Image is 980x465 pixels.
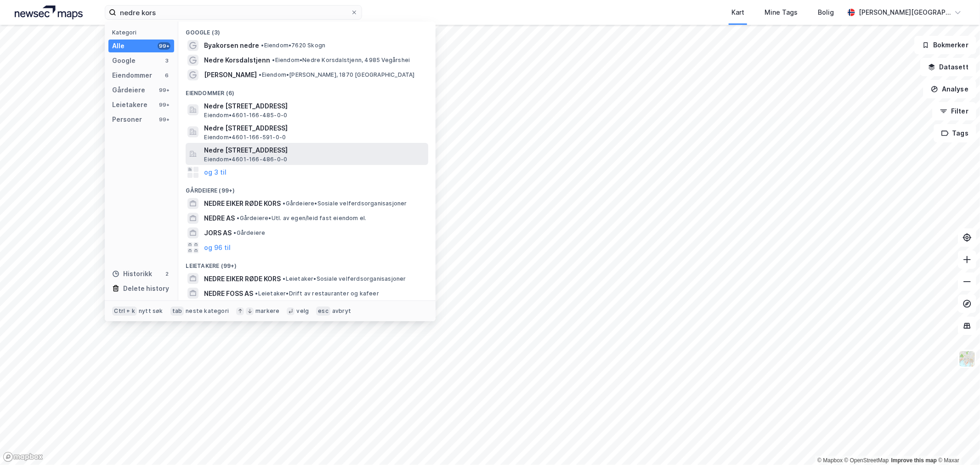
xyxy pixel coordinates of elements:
div: Google [112,55,136,66]
div: 3 [163,57,170,64]
span: Eiendom • [PERSON_NAME], 1870 [GEOGRAPHIC_DATA] [259,71,414,79]
span: Eiendom • Nedre Korsdalstjenn, 4985 Vegårshei [272,57,410,64]
iframe: Chat Widget [934,421,980,465]
span: • [261,42,264,49]
a: Mapbox homepage [3,452,43,462]
div: 99+ [158,42,170,50]
div: esc [316,306,330,316]
div: Google (3) [178,22,436,38]
div: Kart [731,7,744,18]
button: Datasett [920,58,976,76]
div: Leietakere [112,99,147,110]
div: [PERSON_NAME][GEOGRAPHIC_DATA] [859,7,951,18]
button: Filter [932,102,976,120]
span: NEDRE FOSS AS [204,288,253,299]
span: Leietaker • Drift av restauranter og kafeer [255,290,379,297]
span: Eiendom • 4601-166-486-0-0 [204,156,287,163]
span: Gårdeiere • Sosiale velferdsorganisasjoner [283,200,407,207]
span: • [283,275,285,282]
div: Ctrl + k [112,306,137,316]
div: markere [255,307,279,315]
div: Historikk [112,268,152,279]
div: Personer [112,114,142,125]
img: logo.a4113a55bc3d86da70a041830d287a7e.svg [15,6,83,19]
span: JORS AS [204,227,232,238]
div: 99+ [158,86,170,94]
span: Eiendom • 4601-166-591-0-0 [204,134,286,141]
div: nytt søk [139,307,163,315]
a: OpenStreetMap [844,457,889,464]
img: Z [958,350,976,368]
div: 6 [163,72,170,79]
button: Bokmerker [914,36,976,54]
div: Delete history [123,283,169,294]
span: Eiendom • 7620 Skogn [261,42,325,49]
div: neste kategori [186,307,229,315]
span: Gårdeiere • Utl. av egen/leid fast eiendom el. [237,215,366,222]
div: Gårdeiere (99+) [178,180,436,196]
button: og 96 til [204,242,231,253]
span: • [233,229,236,236]
div: tab [170,306,184,316]
div: Mine Tags [765,7,798,18]
span: Byakorsen nedre [204,40,259,51]
input: Søk på adresse, matrikkel, gårdeiere, leietakere eller personer [116,6,351,19]
div: Kategori [112,29,174,36]
span: • [259,71,261,78]
span: [PERSON_NAME] [204,69,257,80]
div: Eiendommer (6) [178,82,436,99]
button: Analyse [923,80,976,98]
span: Nedre Korsdalstjenn [204,55,270,66]
span: Eiendom • 4601-166-485-0-0 [204,112,287,119]
button: og 3 til [204,167,227,178]
div: 2 [163,270,170,278]
span: • [272,57,275,63]
div: Alle [112,40,125,51]
div: 99+ [158,101,170,108]
span: Nedre [STREET_ADDRESS] [204,123,425,134]
span: Nedre [STREET_ADDRESS] [204,145,425,156]
div: Bolig [818,7,834,18]
span: Gårdeiere [233,229,265,237]
span: • [255,290,258,297]
a: Improve this map [891,457,937,464]
div: Gårdeiere [112,85,145,96]
div: Eiendommer [112,70,152,81]
div: avbryt [332,307,351,315]
span: Leietaker • Sosiale velferdsorganisasjoner [283,275,406,283]
div: 99+ [158,116,170,123]
button: Tags [934,124,976,142]
span: Nedre [STREET_ADDRESS] [204,101,425,112]
div: velg [296,307,309,315]
span: NEDRE EIKER RØDE KORS [204,198,281,209]
span: • [283,200,285,207]
span: NEDRE AS [204,213,235,224]
div: Leietakere (99+) [178,255,436,272]
span: NEDRE EIKER RØDE KORS [204,273,281,284]
a: Mapbox [817,457,843,464]
span: • [237,215,239,221]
